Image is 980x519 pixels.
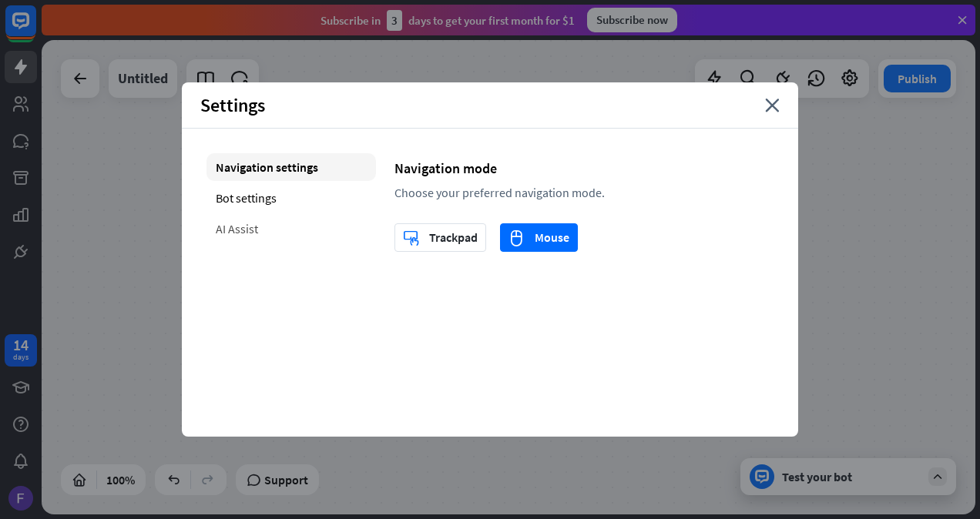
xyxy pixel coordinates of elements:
[394,223,486,252] button: trackpadTrackpad
[13,352,29,363] div: days
[587,8,677,32] div: Subscribe now
[403,224,478,251] div: Trackpad
[206,153,376,181] div: Navigation settings
[206,184,376,212] div: Bot settings
[782,469,921,484] div: Test your bot
[102,467,139,492] div: 100%
[394,159,774,177] div: Navigation mode
[321,10,575,31] div: Subscribe in days to get your first month for $1
[200,93,265,117] span: Settings
[765,99,780,112] i: close
[500,223,578,252] button: mouseMouse
[394,185,774,200] div: Choose your preferred navigation mode.
[12,6,59,52] button: Open LiveChat chat widget
[387,10,402,31] div: 3
[206,215,376,243] div: AI Assist
[264,467,308,492] span: Support
[884,65,951,92] button: Publish
[403,229,419,246] i: trackpad
[5,334,37,367] a: 14 days
[13,338,29,352] div: 14
[118,59,168,98] div: Untitled
[508,224,569,251] div: Mouse
[508,229,525,246] i: mouse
